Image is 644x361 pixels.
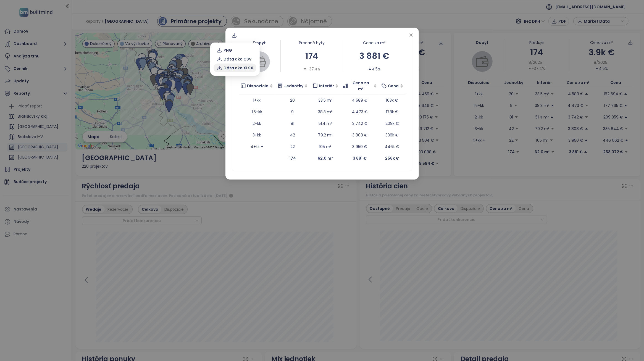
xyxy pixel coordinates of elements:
[352,132,367,138] span: 3 808 €
[310,94,341,106] td: 33.5 m²
[310,118,341,129] td: 51.4 m²
[247,83,269,89] span: Dispozícia
[275,94,310,106] td: 20
[368,67,372,71] span: caret-up
[343,49,406,62] div: 3 881 €
[350,80,372,92] span: Cena za m²
[310,129,341,141] td: 79.2 m²
[214,46,256,55] button: PNG
[310,106,341,118] td: 38.3 m²
[388,83,399,89] span: Cena
[239,129,275,141] td: 3+kk
[239,118,275,129] td: 2+kk
[275,141,310,152] td: 22
[352,109,368,115] span: 4 473 €
[352,144,367,149] span: 3 950 €
[303,66,320,72] div: -37.4%
[353,156,367,161] b: 3 881 €
[386,132,399,138] span: 336k €
[275,106,310,118] td: 9
[352,98,367,103] span: 4 589 €
[214,64,256,72] button: Dáta ako XLSX
[224,65,253,71] span: Dáta ako XLSX
[319,83,334,89] span: Interiér
[281,40,343,46] div: Predané byty
[239,40,280,46] div: Dopyt
[408,32,414,38] button: Close
[239,106,275,118] td: 1.5+kk
[275,118,310,129] td: 81
[224,56,252,62] span: Dáta ako CSV
[385,121,399,126] span: 209k €
[281,49,343,62] div: 174
[386,109,398,115] span: 178k €
[352,121,367,126] span: 3 742 €
[343,40,406,46] div: Cena za m²
[385,156,399,161] b: 258k €
[239,94,275,106] td: 1+kk
[368,66,381,72] div: 4.5%
[386,98,398,103] span: 163k €
[289,156,296,161] b: 174
[385,144,399,149] span: 446k €
[409,33,413,37] span: close
[214,55,256,64] button: Dáta ako CSV
[284,83,303,89] span: Jednotky
[275,129,310,141] td: 42
[303,67,307,71] span: caret-down
[318,156,333,161] b: 62.0 m²
[239,141,275,152] td: 4+kk +
[310,141,341,152] td: 105 m²
[224,47,232,53] span: PNG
